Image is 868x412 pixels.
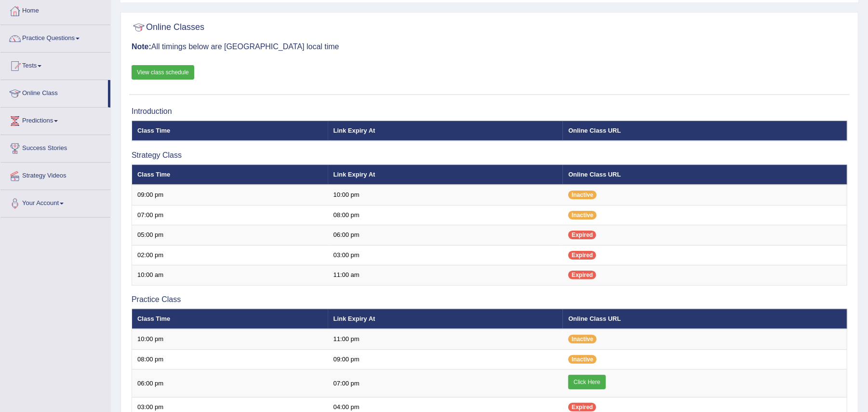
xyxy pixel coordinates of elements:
td: 09:00 pm [132,185,328,205]
td: 07:00 pm [328,370,563,398]
a: View class schedule [132,65,194,80]
td: 02:00 pm [132,245,328,265]
span: Inactive [568,191,597,199]
a: Predictions [0,108,110,132]
h3: All timings below are [GEOGRAPHIC_DATA] local time [132,42,847,51]
th: Link Expiry At [328,309,563,329]
th: Online Class URL [563,165,847,185]
td: 06:00 pm [328,225,563,246]
td: 11:00 am [328,265,563,286]
td: 08:00 pm [132,349,328,370]
span: Expired [568,271,596,279]
td: 09:00 pm [328,349,563,370]
span: Inactive [568,335,597,343]
a: Success Stories [0,135,110,159]
a: Practice Questions [0,25,110,49]
a: Click Here [568,375,605,389]
th: Class Time [132,121,328,141]
span: Expired [568,251,596,260]
a: Online Class [0,80,108,104]
td: 10:00 pm [328,185,563,205]
span: Expired [568,231,596,239]
td: 06:00 pm [132,370,328,398]
td: 10:00 am [132,265,328,286]
th: Online Class URL [563,121,847,141]
th: Online Class URL [563,309,847,329]
span: Inactive [568,211,597,220]
h3: Introduction [132,107,847,116]
td: 03:00 pm [328,245,563,265]
a: Strategy Videos [0,163,110,187]
a: Tests [0,53,110,77]
th: Class Time [132,309,328,329]
h2: Online Classes [132,20,204,35]
th: Link Expiry At [328,121,563,141]
span: Expired [568,403,596,412]
span: Inactive [568,355,597,364]
td: 10:00 pm [132,329,328,349]
td: 07:00 pm [132,205,328,225]
td: 11:00 pm [328,329,563,349]
h3: Strategy Class [132,151,847,160]
td: 05:00 pm [132,225,328,246]
td: 08:00 pm [328,205,563,225]
th: Class Time [132,165,328,185]
b: Note: [132,42,151,51]
h3: Practice Class [132,295,847,304]
a: Your Account [0,190,110,214]
th: Link Expiry At [328,165,563,185]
